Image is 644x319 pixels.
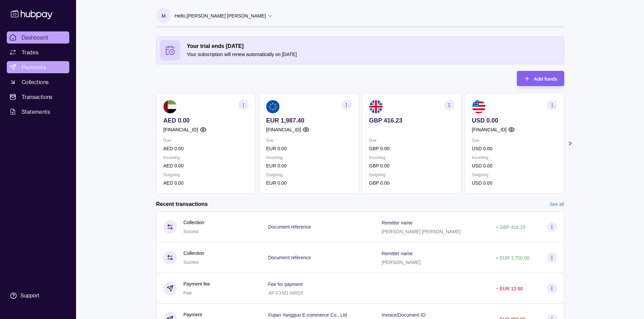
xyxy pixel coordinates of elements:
[22,63,46,71] span: Payments
[163,117,248,124] p: AED 0.00
[184,249,204,257] p: Collection
[266,179,351,187] p: EUR 0.00
[22,108,50,116] span: Statements
[496,286,523,291] p: − EUR 12.60
[163,179,248,187] p: AED 0.00
[266,154,351,161] p: Incoming
[184,260,199,265] span: Success
[517,71,564,86] button: Add funds
[472,171,557,179] p: Outgoing
[268,224,311,230] p: Document reference
[382,229,461,234] p: [PERSON_NAME] [PERSON_NAME]
[369,154,454,161] p: Incoming
[382,220,413,225] p: Remitter name
[472,126,506,133] p: [FINANCIAL_ID]
[266,126,301,133] p: [FINANCIAL_ID]
[7,91,69,103] a: Transactions
[22,33,48,42] span: Dashboard
[163,154,248,161] p: Incoming
[550,201,564,208] a: See all
[187,43,560,50] h2: Your trial ends [DATE]
[163,162,248,169] p: AED 0.00
[7,46,69,58] a: Trades
[184,291,192,295] span: Paid
[472,154,557,161] p: Incoming
[156,201,208,208] h2: Recent transactions
[534,76,557,82] span: Add funds
[163,145,248,152] p: AED 0.00
[7,76,69,88] a: Collections
[163,137,248,144] p: Due
[266,145,351,152] p: EUR 0.00
[7,289,69,303] a: Support
[184,229,199,234] span: Success
[7,106,69,118] a: Statements
[496,224,525,230] p: + GBP 416.23
[175,12,266,20] p: Hello, [PERSON_NAME] [PERSON_NAME]
[369,162,454,169] p: GBP 0.00
[162,12,166,20] p: M
[22,78,49,86] span: Collections
[369,100,382,113] img: gb
[266,137,351,144] p: Due
[268,290,303,296] p: AP-FXM1-MR5X
[369,145,454,152] p: GBP 0.00
[163,100,177,113] img: ae
[187,51,560,58] p: Your subscription will renew automatically on [DATE]
[369,171,454,179] p: Outgoing
[472,162,557,169] p: USD 0.00
[472,179,557,187] p: USD 0.00
[20,292,39,299] div: Support
[472,145,557,152] p: USD 0.00
[268,282,303,287] p: Fee for payment
[472,137,557,144] p: Due
[268,255,311,260] p: Document reference
[382,251,413,256] p: Remitter name
[268,312,347,318] p: Fujian Yangguo E-commerce Co., Ltd
[163,171,248,179] p: Outgoing
[382,312,426,318] p: Invoice/Document ID
[22,48,39,56] span: Trades
[184,311,202,318] p: Payment
[7,61,69,73] a: Payments
[472,117,557,124] p: USD 0.00
[184,219,204,226] p: Collection
[163,126,198,133] p: [FINANCIAL_ID]
[22,93,53,101] span: Transactions
[266,100,280,113] img: eu
[369,117,454,124] p: GBP 416.23
[266,171,351,179] p: Outgoing
[266,117,351,124] p: EUR 1,987.40
[382,260,421,265] p: [PERSON_NAME]
[7,31,69,44] a: Dashboard
[369,137,454,144] p: Due
[496,255,529,261] p: + EUR 1,700.00
[472,100,485,113] img: us
[369,179,454,187] p: GBP 0.00
[184,280,210,288] p: Payment fee
[266,162,351,169] p: EUR 0.00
